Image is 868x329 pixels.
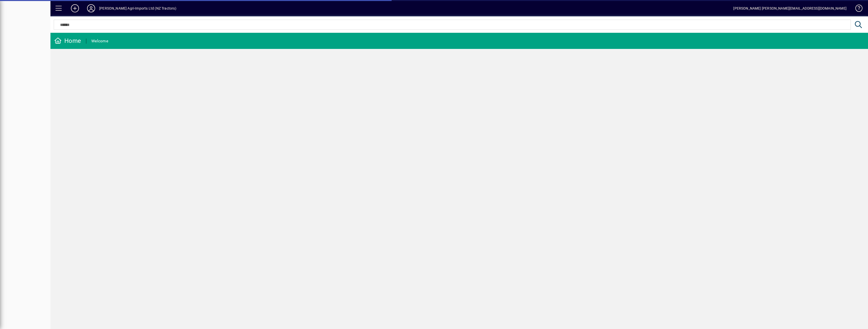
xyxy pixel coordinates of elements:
a: Knowledge Base [852,1,862,17]
button: Add [67,4,83,13]
div: [PERSON_NAME] [PERSON_NAME][EMAIL_ADDRESS][DOMAIN_NAME] [733,4,847,12]
div: [PERSON_NAME] Agri-Imports Ltd (NZ Tractors) [99,4,176,12]
div: Home [54,37,81,45]
button: Profile [83,4,99,13]
div: Welcome [91,37,108,45]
